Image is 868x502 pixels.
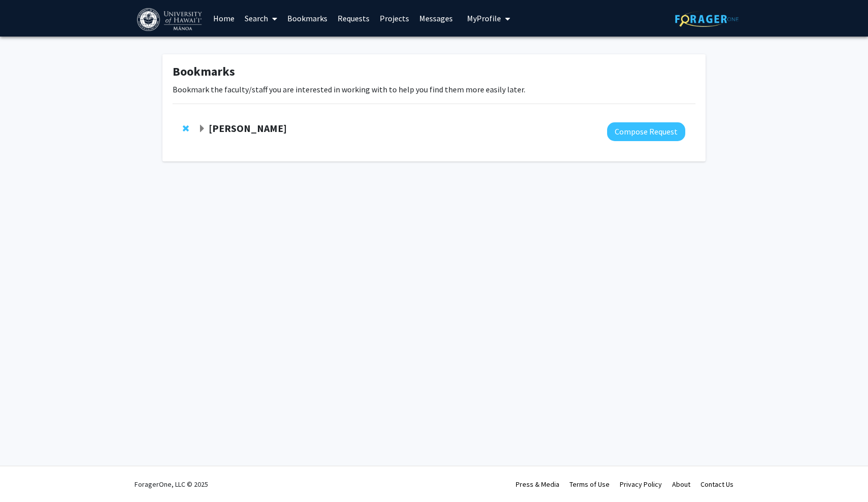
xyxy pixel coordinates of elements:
[516,480,559,489] a: Press & Media
[700,480,733,489] a: Contact Us
[173,64,695,79] h1: Bookmarks
[332,1,375,36] a: Requests
[607,122,685,141] button: Compose Request to Erik Franklin
[209,122,287,135] strong: [PERSON_NAME]
[467,13,501,23] span: My Profile
[414,1,458,36] a: Messages
[570,480,610,489] a: Terms of Use
[173,83,695,95] p: Bookmark the faculty/staff you are interested in working with to help you find them more easily l...
[282,1,332,36] a: Bookmarks
[137,8,204,31] img: University of Hawaiʻi at Mānoa Logo
[375,1,414,36] a: Projects
[240,1,282,36] a: Search
[672,480,690,489] a: About
[620,480,662,489] a: Privacy Policy
[208,1,240,36] a: Home
[8,456,43,494] iframe: Chat
[675,11,739,27] img: ForagerOne Logo
[183,124,189,132] span: Remove Erik Franklin from bookmarks
[135,466,208,502] div: ForagerOne, LLC © 2025
[198,125,206,133] span: Expand Erik Franklin Bookmark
